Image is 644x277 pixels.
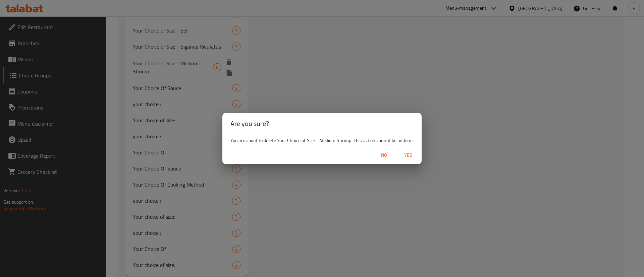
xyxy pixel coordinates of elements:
span: No [376,151,392,159]
button: Yes [397,149,419,161]
button: No [373,149,395,161]
div: You are about to delete Your Choice of Size - Medium Shrimp. This action cannot be undone. [222,134,422,146]
h2: Are you sure? [230,118,414,129]
span: Yes [400,151,416,159]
